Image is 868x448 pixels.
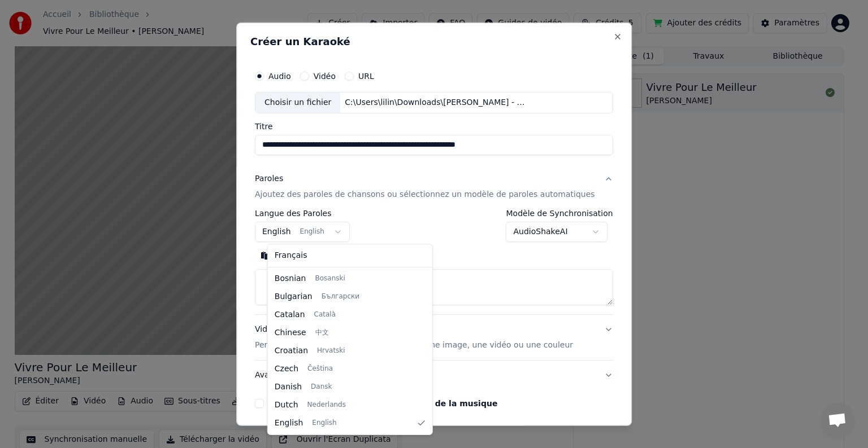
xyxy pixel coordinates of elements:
[275,381,302,393] span: Danish
[275,250,307,261] span: Français
[275,363,298,375] span: Czech
[315,328,329,337] span: 中文
[275,399,298,411] span: Dutch
[275,291,313,302] span: Bulgarian
[322,292,359,301] span: Български
[307,364,333,374] span: Čeština
[314,310,336,319] span: Català
[275,345,308,357] span: Croatian
[275,418,303,429] span: English
[307,401,346,410] span: Nederlands
[311,383,332,392] span: Dansk
[275,327,306,339] span: Chinese
[317,346,345,355] span: Hrvatski
[275,273,306,284] span: Bosnian
[315,274,345,283] span: Bosanski
[312,419,336,428] span: English
[275,309,305,320] span: Catalan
